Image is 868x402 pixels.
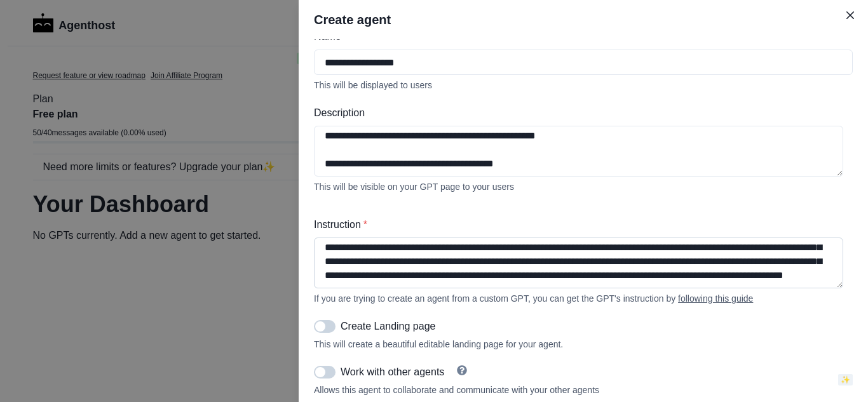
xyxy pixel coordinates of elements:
span: ✨ [838,374,853,385]
div: This will be displayed to users [314,80,853,90]
button: Help [449,365,475,375]
div: This will be visible on your GPT page to your users [314,182,853,192]
a: Help [449,365,475,380]
button: Close [840,5,860,25]
p: Create Landing page [341,319,435,334]
div: This will create a beautiful editable landing page for your agent. [314,339,853,349]
div: Allows this agent to collaborate and communicate with your other agents [314,385,833,395]
a: following this guide [678,293,753,304]
p: Work with other agents [341,365,444,380]
div: If you are trying to create an agent from a custom GPT, you can get the GPT's instruction by [314,293,853,304]
label: Description [314,105,845,121]
label: Instruction [314,217,845,232]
